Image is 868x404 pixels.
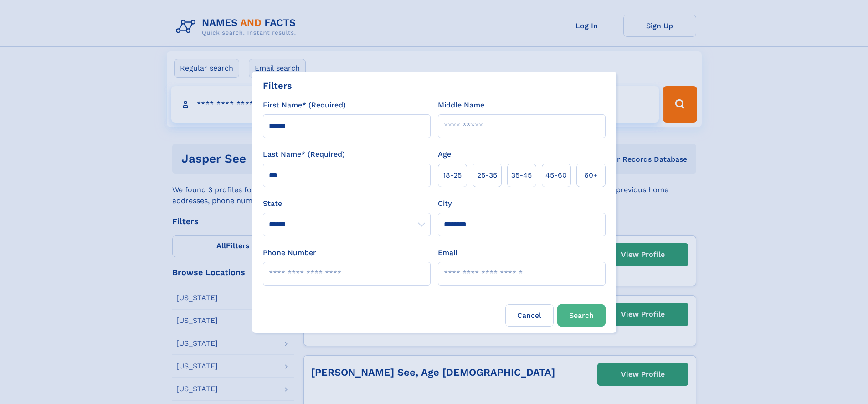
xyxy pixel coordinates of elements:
span: 25‑35 [477,170,497,181]
span: 35‑45 [511,170,532,181]
div: Filters [263,79,292,92]
label: Last Name* (Required) [263,149,345,160]
span: 18‑25 [443,170,462,181]
label: Email [438,247,457,258]
label: City [438,198,452,209]
span: 60+ [584,170,598,181]
label: Cancel [505,304,554,327]
label: First Name* (Required) [263,100,346,111]
button: Search [557,304,606,327]
label: State [263,198,431,209]
label: Middle Name [438,100,484,111]
span: 45‑60 [545,170,567,181]
label: Age [438,149,451,160]
label: Phone Number [263,247,316,258]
